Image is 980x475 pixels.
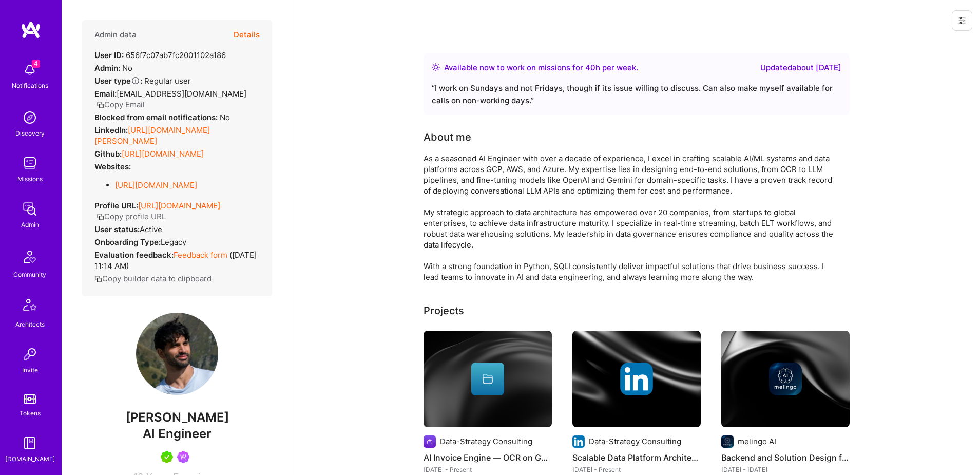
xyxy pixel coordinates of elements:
img: Been on Mission [177,451,189,463]
button: Copy Email [97,99,145,110]
img: bell [20,60,40,80]
div: “ I work on Sundays and not Fridays, though if its issue willing to discuss. Can also make myself... [432,82,841,107]
img: A.Teamer in Residence [161,451,173,463]
div: [DOMAIN_NAME] [5,453,55,464]
strong: User status: [94,224,140,234]
div: Regular user [94,75,191,86]
img: Company logo [620,363,653,395]
h4: Backend and Solution Design for "AI Teacher" chatbot [721,451,850,464]
img: discovery [20,107,40,128]
img: cover [572,331,701,427]
img: Community [17,244,42,269]
button: Details [234,20,260,50]
div: [DATE] - [DATE] [721,464,850,475]
i: icon Copy [97,101,104,109]
div: Invite [22,365,38,375]
h4: Scalable Data Platform Architectures [572,451,701,464]
div: No [94,112,230,123]
img: Architects [17,294,42,319]
img: Availability [432,63,440,71]
img: cover [721,331,850,427]
div: As a seasoned AI Engineer with over a decade of experience, I excel in crafting scalable AI/ML sy... [424,153,834,282]
strong: Github: [94,149,122,159]
h4: AI Invoice Engine — OCR on GCP [424,451,552,464]
div: Updated about [DATE] [760,62,841,74]
span: AI Engineer [143,426,212,441]
img: guide book [20,433,40,453]
strong: User type : [94,76,142,86]
strong: User ID: [94,50,124,60]
img: Invite [20,344,40,365]
img: Company logo [572,435,585,448]
button: Copy profile URL [97,211,166,222]
img: User Avatar [136,313,218,395]
strong: Onboarding Type: [94,237,161,247]
div: Projects [424,303,464,318]
span: 40 [585,63,595,72]
div: Data-Strategy Consulting [589,436,681,447]
a: [URL][DOMAIN_NAME] [122,149,204,159]
div: 656f7c07ab7fc2001102a186 [94,50,226,61]
strong: Blocked from email notifications: [94,112,220,122]
div: Available now to work on missions for h per week . [444,62,638,74]
div: Community [13,269,46,280]
div: Notifications [12,80,48,91]
div: Discovery [15,128,45,139]
span: [PERSON_NAME] [82,410,272,425]
div: ( [DATE] 11:14 AM ) [94,250,260,271]
div: [DATE] - Present [424,464,552,475]
strong: LinkedIn: [94,125,128,135]
img: admin teamwork [20,199,40,219]
strong: Profile URL: [94,201,138,211]
img: teamwork [20,153,40,174]
a: Feedback form [174,250,227,260]
div: Tokens [20,408,41,419]
span: [EMAIL_ADDRESS][DOMAIN_NAME] [117,89,246,99]
strong: Email: [94,89,117,99]
div: [DATE] - Present [572,464,701,475]
div: About me [424,129,471,145]
div: Admin [21,219,39,230]
div: Architects [15,319,45,330]
a: [URL][DOMAIN_NAME][PERSON_NAME] [94,125,210,146]
i: icon Copy [97,213,104,221]
img: Company logo [769,363,802,395]
div: No [94,63,132,73]
div: Missions [17,174,43,184]
h4: Admin data [94,30,137,40]
img: cover [424,331,552,427]
strong: Evaluation feedback: [94,250,174,260]
i: icon Copy [94,275,102,283]
i: Help [131,76,140,85]
span: 4 [32,60,40,68]
a: [URL][DOMAIN_NAME] [138,201,220,211]
span: Active [140,224,162,234]
a: [URL][DOMAIN_NAME] [115,180,197,190]
img: Company logo [424,435,436,448]
img: Company logo [721,435,734,448]
img: tokens [24,394,36,404]
div: Data-Strategy Consulting [440,436,532,447]
strong: Websites: [94,162,131,172]
button: Copy builder data to clipboard [94,273,212,284]
span: legacy [161,237,186,247]
div: melingo AI [738,436,776,447]
strong: Admin: [94,63,120,73]
img: logo [21,21,41,39]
